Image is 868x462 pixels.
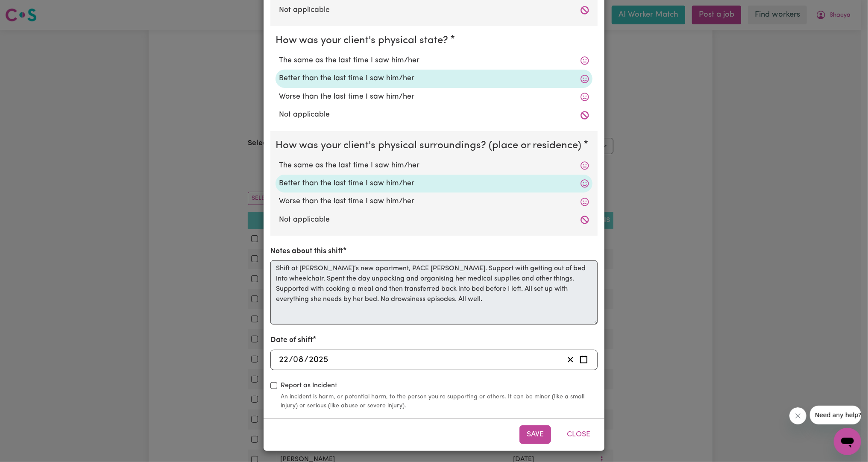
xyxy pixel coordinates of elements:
[293,356,298,364] span: 0
[279,354,289,366] input: --
[279,160,589,171] label: The same as the last time I saw him/her
[560,425,598,444] button: Close
[270,246,343,257] label: Notes about this shift
[293,354,304,366] input: --
[276,138,585,153] legend: How was your client's physical surroundings? (place or residence)
[834,428,861,455] iframe: Button to launch messaging window
[276,33,452,48] legend: How was your client's physical state?
[279,196,589,207] label: Worse than the last time I saw him/her
[279,178,589,189] label: Better than the last time I saw him/her
[281,392,598,410] small: An incident is harm, or potential harm, to the person you're supporting or others. It can be mino...
[279,73,589,84] label: Better than the last time I saw him/her
[304,355,308,365] span: /
[789,407,806,424] iframe: Close message
[577,354,590,366] button: Enter the date of shift
[279,91,589,102] label: Worse than the last time I saw him/her
[281,380,337,391] label: Report as Incident
[279,5,589,16] label: Not applicable
[5,6,52,13] span: Need any help?
[810,406,861,424] iframe: Message from company
[279,55,589,66] label: The same as the last time I saw him/her
[279,109,589,120] label: Not applicable
[270,335,313,346] label: Date of shift
[564,354,577,366] button: Clear date of shift
[519,425,551,444] button: Save
[270,260,598,325] textarea: Shift at [PERSON_NAME]’s new apartment, PACE [PERSON_NAME]. Support with getting out of bed into ...
[289,355,293,365] span: /
[279,214,589,225] label: Not applicable
[308,354,328,366] input: ----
